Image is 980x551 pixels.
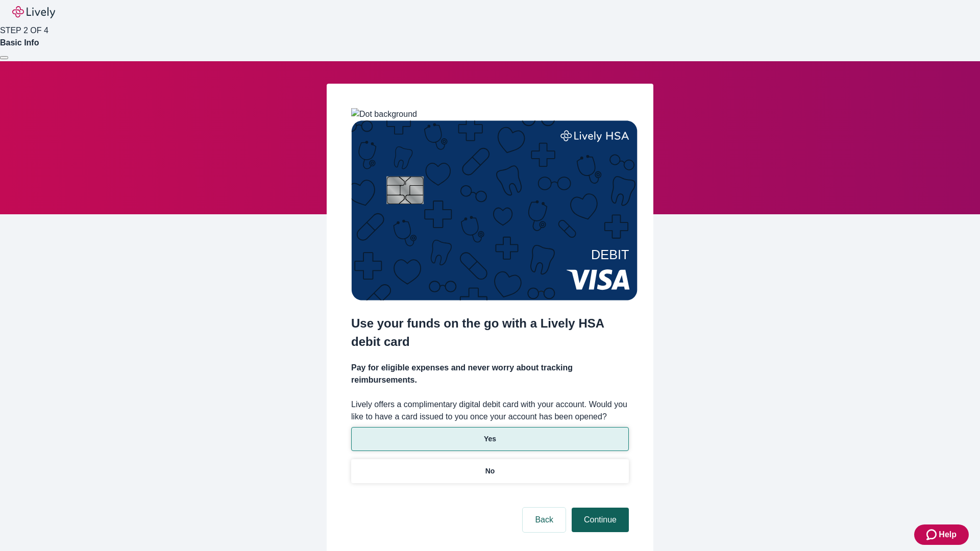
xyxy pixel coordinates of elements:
[351,427,629,451] button: Yes
[12,6,55,18] img: Lively
[351,108,417,120] img: Dot background
[523,508,566,532] button: Back
[485,466,495,477] p: No
[351,398,629,423] label: Lively offers a complimentary digital debit card with your account. Would you like to have a card...
[351,120,638,300] img: Debit card
[926,529,939,541] svg: Zendesk support icon
[351,362,629,386] h4: Pay for eligible expenses and never worry about tracking reimbursements.
[351,314,629,351] h2: Use your funds on the go with a Lively HSA debit card
[351,459,629,483] button: No
[914,524,969,545] button: Zendesk support iconHelp
[484,434,496,444] p: Yes
[572,508,629,532] button: Continue
[939,529,957,541] span: Help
